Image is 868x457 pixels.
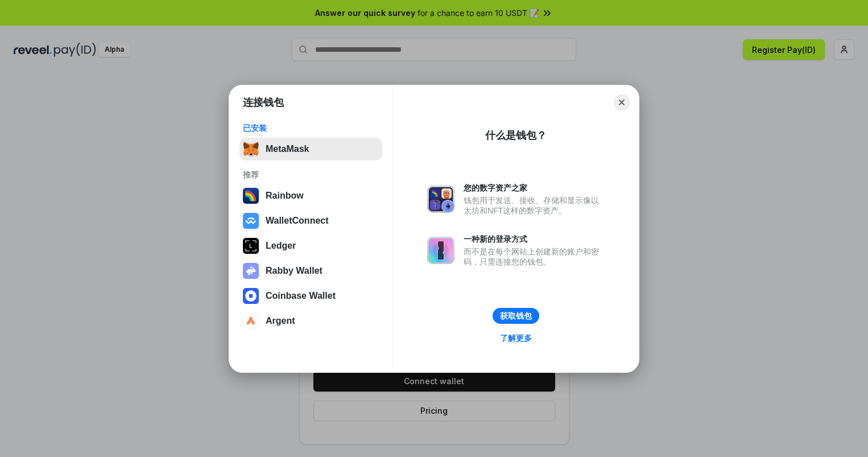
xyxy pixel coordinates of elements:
div: Ledger [266,241,296,251]
img: svg+xml,%3Csvg%20fill%3D%22none%22%20height%3D%2233%22%20viewBox%3D%220%200%2035%2033%22%20width%... [243,141,259,157]
div: 而不是在每个网站上创建新的账户和密码，只需连接您的钱包。 [464,246,605,267]
div: Argent [266,316,295,326]
img: svg+xml,%3Csvg%20xmlns%3D%22http%3A%2F%2Fwww.w3.org%2F2000%2Fsvg%22%20fill%3D%22none%22%20viewBox... [243,263,259,279]
img: svg+xml,%3Csvg%20width%3D%22120%22%20height%3D%22120%22%20viewBox%3D%220%200%20120%20120%22%20fil... [243,188,259,204]
div: Rainbow [266,191,304,201]
button: Coinbase Wallet [239,285,382,307]
img: svg+xml,%3Csvg%20width%3D%2228%22%20height%3D%2228%22%20viewBox%3D%220%200%2028%2028%22%20fill%3D... [243,313,259,329]
h1: 连接钱包 [243,96,284,109]
div: 您的数字资产之家 [464,183,605,193]
div: 什么是钱包？ [485,129,547,142]
div: 已安装 [243,123,379,133]
button: WalletConnect [239,209,382,232]
img: svg+xml,%3Csvg%20width%3D%2228%22%20height%3D%2228%22%20viewBox%3D%220%200%2028%2028%22%20fill%3D... [243,288,259,304]
img: svg+xml,%3Csvg%20xmlns%3D%22http%3A%2F%2Fwww.w3.org%2F2000%2Fsvg%22%20fill%3D%22none%22%20viewBox... [427,186,454,213]
a: 了解更多 [493,331,539,345]
button: 获取钱包 [493,308,539,324]
div: WalletConnect [266,216,329,226]
div: 获取钱包 [500,311,532,321]
div: 了解更多 [500,333,532,343]
button: Ledger [239,234,382,257]
div: MetaMask [266,144,309,154]
button: Rabby Wallet [239,260,382,282]
div: Coinbase Wallet [266,291,336,301]
img: svg+xml,%3Csvg%20xmlns%3D%22http%3A%2F%2Fwww.w3.org%2F2000%2Fsvg%22%20fill%3D%22none%22%20viewBox... [427,237,454,264]
button: Close [614,94,630,110]
img: svg+xml,%3Csvg%20xmlns%3D%22http%3A%2F%2Fwww.w3.org%2F2000%2Fsvg%22%20width%3D%2228%22%20height%3... [243,238,259,254]
img: svg+xml,%3Csvg%20width%3D%2228%22%20height%3D%2228%22%20viewBox%3D%220%200%2028%2028%22%20fill%3D... [243,213,259,229]
div: 一种新的登录方式 [464,234,605,244]
div: 钱包用于发送、接收、存储和显示像以太坊和NFT这样的数字资产。 [464,195,605,216]
button: MetaMask [239,138,382,160]
button: Rainbow [239,184,382,207]
div: 推荐 [243,170,379,180]
div: Rabby Wallet [266,266,323,276]
button: Argent [239,310,382,332]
